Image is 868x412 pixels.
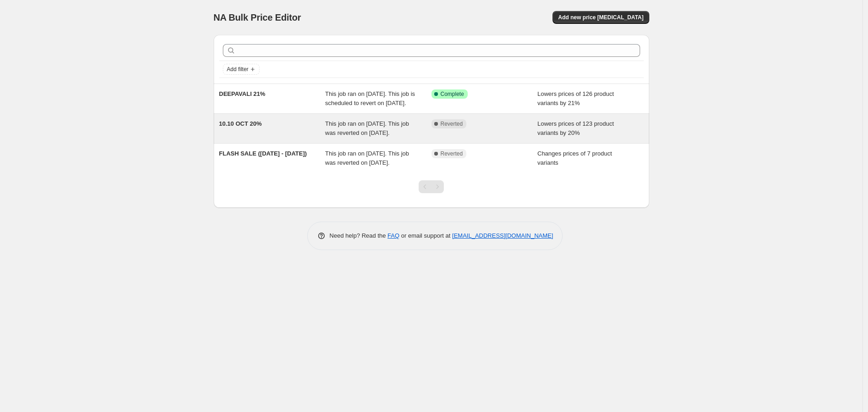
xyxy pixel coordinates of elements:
button: Add filter [223,64,260,75]
span: This job ran on [DATE]. This job was reverted on [DATE]. [325,120,409,136]
span: Lowers prices of 123 product variants by 20% [537,120,614,136]
span: Reverted [441,120,463,128]
nav: Pagination [419,180,444,193]
span: Need help? Read the [330,232,388,239]
span: NA Bulk Price Editor [214,12,301,22]
a: [EMAIL_ADDRESS][DOMAIN_NAME] [452,232,553,239]
a: FAQ [387,232,399,239]
span: 10.10 OCT 20% [219,120,262,127]
span: Complete [441,90,464,98]
span: Changes prices of 7 product variants [537,150,612,166]
span: This job ran on [DATE]. This job is scheduled to revert on [DATE]. [325,90,415,106]
span: Lowers prices of 126 product variants by 21% [537,90,614,106]
span: FLASH SALE ([DATE] - [DATE]) [219,150,307,157]
span: This job ran on [DATE]. This job was reverted on [DATE]. [325,150,409,166]
span: or email support at [399,232,452,239]
span: Add filter [227,66,249,73]
span: DEEPAVALI 21% [219,90,265,97]
span: Add new price [MEDICAL_DATA] [558,14,643,21]
span: Reverted [441,150,463,157]
button: Add new price [MEDICAL_DATA] [553,11,649,24]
